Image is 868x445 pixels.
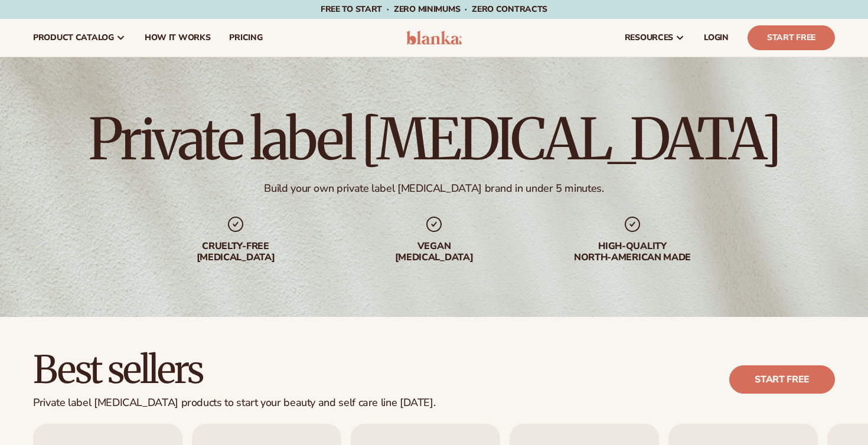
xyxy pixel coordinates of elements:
[358,241,510,263] div: Vegan [MEDICAL_DATA]
[748,25,835,50] a: Start Free
[264,182,603,195] div: Build your own private label [MEDICAL_DATA] brand in under 5 minutes.
[557,241,708,263] div: High-quality North-american made
[615,19,694,57] a: resources
[625,33,673,42] span: resources
[33,33,114,42] span: product catalog
[704,33,729,42] span: LOGIN
[160,241,311,263] div: Cruelty-free [MEDICAL_DATA]
[24,19,135,57] a: product catalog
[694,19,738,57] a: LOGIN
[321,4,547,15] span: Free to start · ZERO minimums · ZERO contracts
[89,111,779,168] h1: Private label [MEDICAL_DATA]
[135,19,220,57] a: How It Works
[229,33,262,42] span: pricing
[145,33,211,42] span: How It Works
[33,350,435,390] h2: Best sellers
[406,31,462,45] img: logo
[33,397,435,410] div: Private label [MEDICAL_DATA] products to start your beauty and self care line [DATE].
[220,19,272,57] a: pricing
[729,365,835,394] a: Start free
